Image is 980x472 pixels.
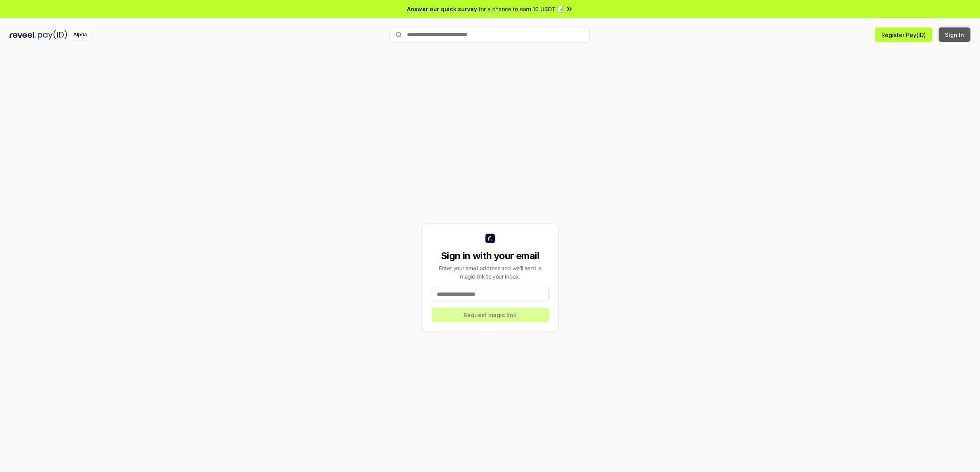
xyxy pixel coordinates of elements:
[69,30,91,40] div: Alpha
[432,250,549,262] div: Sign in with your email
[479,5,564,13] span: for a chance to earn 10 USDT 📝
[10,30,36,40] img: reveel_dark
[38,30,67,40] img: pay_id
[875,27,932,42] button: Register Pay(ID)
[939,27,970,42] button: Sign In
[407,5,477,13] span: Answer our quick survey
[432,264,549,281] div: Enter your email address and we’ll send a magic link to your inbox.
[485,234,495,243] img: logo_small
